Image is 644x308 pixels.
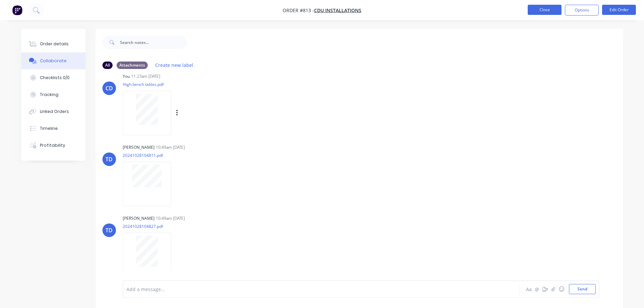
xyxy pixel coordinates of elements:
div: CD [105,84,113,92]
span: Order #813 - [283,7,314,14]
div: 10:49am [DATE] [156,215,185,221]
img: Factory [12,5,22,15]
button: Edit Order [602,5,636,15]
button: Options [565,5,599,16]
button: ☺ [557,285,566,293]
div: Attachments [117,62,148,69]
button: Timeline [21,120,86,137]
div: 11:23am [DATE] [131,73,160,79]
button: Collaborate [21,52,86,69]
p: 20241028104827.pdf [123,223,178,229]
div: Order details [40,41,69,47]
p: 20241028104811.pdf [123,152,178,158]
button: Send [569,284,596,294]
div: Profitability [40,142,65,148]
div: Tracking [40,92,58,98]
div: All [102,62,113,69]
button: Order details [21,35,86,52]
button: @ [533,285,541,293]
div: Collaborate [40,58,67,64]
p: High bench tables.pdf [123,81,247,87]
div: Timeline [40,125,58,132]
div: Checklists 0/0 [40,75,70,81]
button: Checklists 0/0 [21,69,86,86]
div: [PERSON_NAME] [123,144,154,150]
button: Profitability [21,137,86,154]
button: Aa [525,285,533,293]
div: You [123,73,130,79]
button: Create new label [152,61,197,70]
button: Linked Orders [21,103,86,120]
a: CDU Installations [314,7,361,14]
button: Close [528,5,562,15]
div: TD [105,226,113,234]
div: [PERSON_NAME] [123,215,154,221]
input: Search notes... [120,35,187,49]
button: Tracking [21,86,86,103]
div: TD [105,155,113,163]
div: 10:49am [DATE] [156,144,185,150]
div: Linked Orders [40,109,69,115]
